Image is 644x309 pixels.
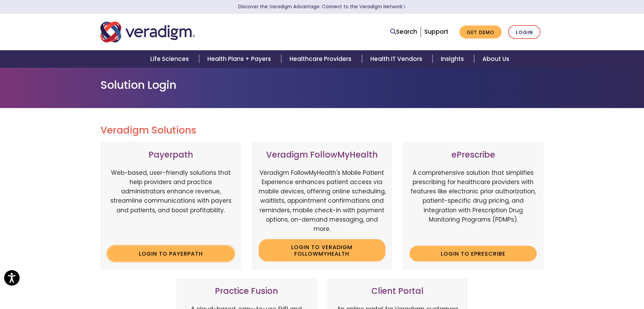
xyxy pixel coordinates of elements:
[100,21,195,43] img: Veradigm logo
[410,150,537,160] h3: ePrescribe
[424,28,448,36] a: Support
[433,50,474,68] a: Insights
[390,27,417,36] a: Search
[362,50,433,68] a: Health IT Vendors
[410,168,537,241] p: A comprehensive solution that simplifies prescribing for healthcare providers with features like ...
[199,50,281,68] a: Health Plans + Payers
[107,168,234,241] p: Web-based, user-friendly solutions that help providers and practice administrators enhance revenu...
[107,246,234,262] a: Login to Payerpath
[100,78,544,92] h1: Solution Login
[459,25,502,39] a: Get Demo
[403,3,406,10] span: Learn More
[334,286,461,296] h3: Client Portal
[238,3,406,10] a: Discover the Veradigm Advantage: Connect to the Veradigm NetworkLearn More
[100,125,544,136] h2: Veradigm Solutions
[508,25,541,39] a: Login
[142,50,199,68] a: Life Sciences
[107,150,234,160] h3: Payerpath
[259,239,386,262] a: Login to Veradigm FollowMyHealth
[281,50,362,68] a: Healthcare Providers
[474,50,517,68] a: About Us
[410,246,537,262] a: Login to ePrescribe
[183,286,310,296] h3: Practice Fusion
[259,168,386,234] p: Veradigm FollowMyHealth's Mobile Patient Experience enhances patient access via mobile devices, o...
[259,150,386,160] h3: Veradigm FollowMyHealth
